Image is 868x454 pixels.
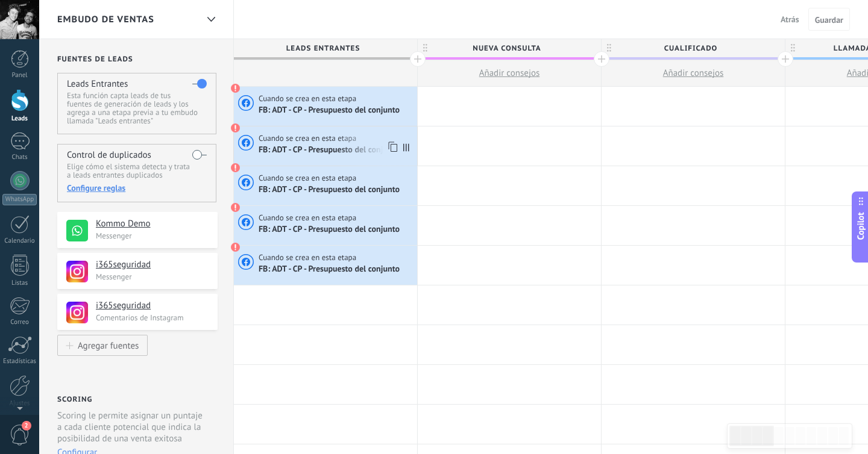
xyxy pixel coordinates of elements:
[2,319,37,326] div: Correo
[259,264,401,274] span: FB: ADT - CP - Presupuesto del conjunto
[201,8,221,31] div: Embudo de ventas
[2,237,37,245] div: Calendario
[602,60,785,86] button: Añadir consejos
[2,279,37,287] div: Listas
[259,213,358,223] span: Cuando se crea en esta etapa
[855,213,867,240] span: Copilot
[96,272,210,282] p: Messenger
[259,224,401,234] span: FB: ADT - CP - Presupuesto del conjunto
[234,39,417,57] div: Leads Entrantes
[96,259,209,271] h4: i365seguridad
[259,253,358,263] span: Cuando se crea en esta etapa
[78,340,139,350] div: Agregar fuentes
[2,72,37,79] div: Panel
[67,182,206,193] div: Configure reglas
[96,313,210,323] p: Comentarios de Instagram
[57,55,218,64] h2: Fuentes de leads
[663,67,724,79] span: Añadir consejos
[2,358,37,365] div: Estadísticas
[2,194,37,205] div: WhatsApp
[418,39,595,58] span: Nueva consulta
[259,184,401,194] span: FB: ADT - CP - Presupuesto del conjunto
[67,78,128,90] h4: Leads Entrantes
[234,39,411,58] span: Leads Entrantes
[67,92,206,125] p: Esta función capta leads de tus fuentes de generación de leads y los agrega a una etapa previa a ...
[418,39,601,57] div: Nueva consulta
[57,335,148,356] button: Agregar fuentes
[259,105,401,115] span: FB: ADT - CP - Presupuesto del conjunto
[815,16,843,24] span: Guardar
[22,421,31,431] span: 2
[259,94,358,104] span: Cuando se crea en esta etapa
[259,173,358,183] span: Cuando se crea en esta etapa
[57,395,92,404] h2: Scoring
[418,60,601,86] button: Añadir consejos
[808,8,850,31] button: Guardar
[2,154,37,161] div: Chats
[57,14,154,25] span: Embudo de ventas
[96,231,210,241] p: Messenger
[67,149,151,161] h4: Control de duplicados
[57,410,207,444] p: Scoring le permite asignar un puntaje a cada cliente potencial que indica la posibilidad de una v...
[259,145,401,155] span: FB: ADT - CP - Presupuesto del conjunto
[776,10,804,28] button: Atrás
[259,134,358,143] span: Cuando se crea en esta etapa
[602,39,779,58] span: Cualificado
[602,39,785,57] div: Cualificado
[96,300,209,312] h4: i365seguridad
[781,14,799,25] span: Atrás
[96,218,209,230] h4: Kommo Demo
[479,67,540,79] span: Añadir consejos
[67,163,206,179] p: Elige cómo el sistema detecta y trata a leads entrantes duplicados
[2,115,37,123] div: Leads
